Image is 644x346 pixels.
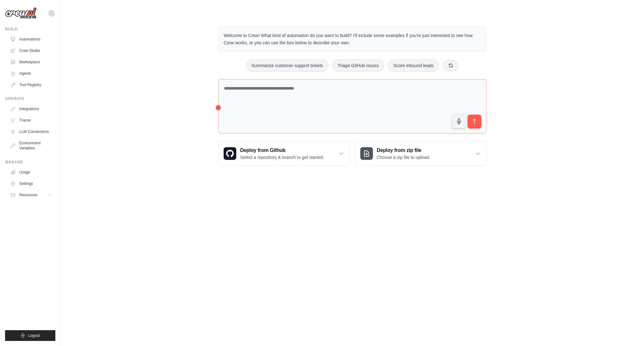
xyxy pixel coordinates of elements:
[224,32,481,47] p: Welcome to Crew! What kind of automation do you want to build? I'll include some examples if you'...
[8,179,55,189] a: Settings
[8,104,55,114] a: Integrations
[8,80,55,90] a: Tool Registry
[377,147,430,154] h3: Deploy from zip file
[8,34,55,44] a: Automations
[8,167,55,177] a: Usage
[5,7,37,19] img: Logo
[5,330,55,341] button: Logout
[8,127,55,137] a: LLM Connections
[332,60,384,72] button: Triage GitHub issues
[8,68,55,79] a: Agents
[388,60,439,72] button: Score inbound leads
[8,115,55,125] a: Traces
[246,60,328,72] button: Summarize customer support tickets
[240,147,324,154] h3: Deploy from Github
[5,96,55,101] div: Operate
[240,154,324,160] p: Select a repository & branch to get started.
[19,192,37,198] span: Resources
[5,27,55,32] div: Build
[28,333,40,338] span: Logout
[377,154,430,160] p: Choose a zip file to upload.
[8,138,55,153] a: Environment Variables
[8,46,55,56] a: Crew Studio
[8,57,55,67] a: Marketplace
[5,160,55,165] div: Manage
[8,190,55,200] button: Resources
